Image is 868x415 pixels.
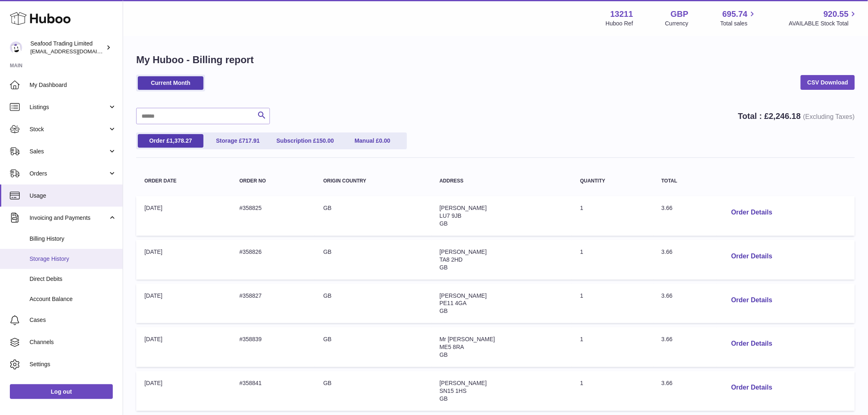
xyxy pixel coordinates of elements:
span: ME5 8RA [440,344,464,350]
a: CSV Download [801,75,855,90]
span: Invoicing and Payments [30,214,108,222]
span: Stock [30,125,108,133]
td: 1 [572,371,653,411]
span: LU7 9JB [440,212,462,219]
strong: Total : £ [738,112,855,121]
span: Storage History [30,255,116,263]
span: [PERSON_NAME] [440,292,487,299]
span: Direct Debits [30,275,116,283]
th: Quantity [572,170,653,192]
span: SN15 1HS [440,388,467,394]
span: 3.66 [662,380,673,386]
td: #358825 [231,196,315,236]
td: 1 [572,284,653,324]
span: [EMAIL_ADDRESS][DOMAIN_NAME] [30,48,121,55]
td: 1 [572,240,653,280]
a: Manual £0.00 [340,134,405,148]
td: GB [315,327,431,367]
td: #358839 [231,327,315,367]
td: [DATE] [136,327,231,367]
td: [DATE] [136,240,231,280]
span: 920.55 [824,9,849,20]
a: 695.74 Total sales [720,9,757,27]
td: [DATE] [136,196,231,236]
span: 3.66 [662,336,673,342]
th: Address [432,170,572,192]
div: Currency [665,20,689,27]
button: Order Details [725,204,779,221]
span: Cases [30,316,116,324]
a: Storage £717.91 [205,134,271,148]
td: [DATE] [136,284,231,324]
span: GB [440,351,448,358]
td: 1 [572,327,653,367]
th: Total [653,170,717,192]
span: Usage [30,192,116,200]
td: GB [315,196,431,236]
span: AVAILABLE Stock Total [789,20,858,27]
span: 717.91 [242,137,260,144]
span: 695.74 [722,9,747,20]
a: Log out [10,384,113,399]
span: TA8 2HD [440,256,463,263]
span: Listings [30,103,108,111]
span: My Dashboard [30,81,116,89]
span: Orders [30,170,108,178]
span: 0.00 [379,137,390,144]
a: Subscription £150.00 [272,134,338,148]
span: 1,378.27 [170,137,192,144]
span: Channels [30,338,116,346]
span: GB [440,220,448,227]
span: 3.66 [662,205,673,211]
span: PE11 4GA [440,300,467,306]
th: Order no [231,170,315,192]
button: Order Details [725,248,779,265]
span: Total sales [720,20,757,27]
span: Sales [30,148,108,155]
td: GB [315,371,431,411]
td: #358841 [231,371,315,411]
td: #358827 [231,284,315,324]
td: GB [315,284,431,324]
span: Mr [PERSON_NAME] [440,336,495,342]
span: Account Balance [30,295,116,303]
span: 150.00 [316,137,334,144]
button: Order Details [725,335,779,352]
th: Origin Country [315,170,431,192]
span: [PERSON_NAME] [440,380,487,386]
a: 920.55 AVAILABLE Stock Total [789,9,858,27]
span: Settings [30,360,116,368]
span: [PERSON_NAME] [440,205,487,211]
span: GB [440,395,448,402]
a: Current Month [138,76,203,90]
td: 1 [572,196,653,236]
div: Huboo Ref [606,20,633,27]
span: (Excluding Taxes) [803,113,855,120]
div: Seafood Trading Limited [30,40,104,55]
h1: My Huboo - Billing report [136,53,855,66]
span: 2,246.18 [769,112,801,121]
img: internalAdmin-13211@internal.huboo.com [10,41,22,54]
button: Order Details [725,379,779,396]
th: Order Date [136,170,231,192]
span: 3.66 [662,249,673,255]
strong: 13211 [610,9,633,20]
span: GB [440,308,448,314]
td: [DATE] [136,371,231,411]
span: [PERSON_NAME] [440,249,487,255]
span: Billing History [30,235,116,243]
td: #358826 [231,240,315,280]
a: Order £1,378.27 [138,134,203,148]
span: GB [440,264,448,271]
td: GB [315,240,431,280]
button: Order Details [725,292,779,309]
span: 3.66 [662,292,673,299]
strong: GBP [671,9,688,20]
